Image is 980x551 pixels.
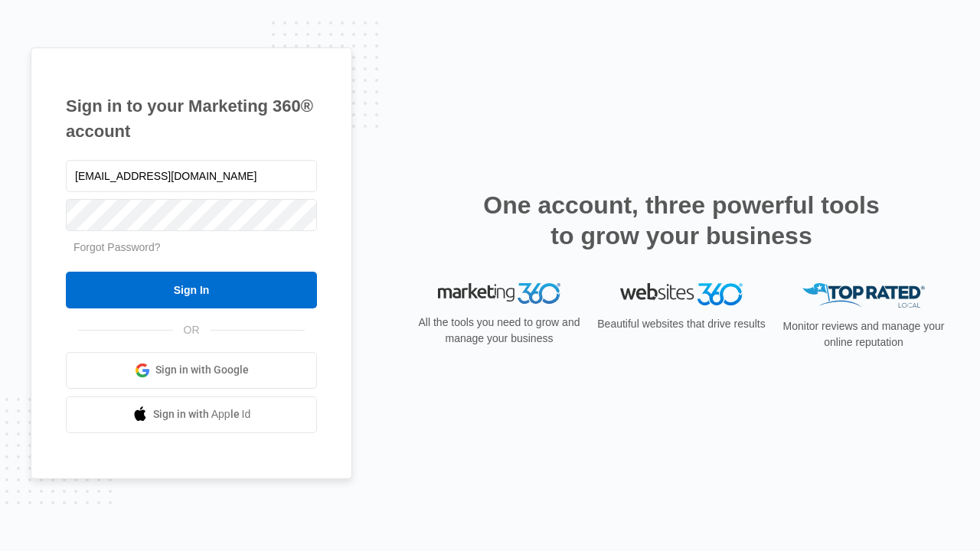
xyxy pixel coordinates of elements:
[479,190,884,251] h2: One account, three powerful tools to grow your business
[155,362,249,378] span: Sign in with Google
[778,318,949,350] p: Monitor reviews and manage your online reputation
[73,241,161,253] a: Forgot Password?
[66,160,317,192] input: Email
[620,283,743,305] img: Websites 360
[413,315,585,347] p: All the tools you need to grow and manage your business
[596,316,767,332] p: Beautiful websites that drive results
[66,396,317,433] a: Sign in with Apple Id
[438,283,560,305] img: Marketing 360
[66,352,317,389] a: Sign in with Google
[66,272,317,308] input: Sign In
[66,93,317,144] h1: Sign in to your Marketing 360® account
[173,322,211,338] span: OR
[802,283,925,308] img: Top Rated Local
[153,406,251,422] span: Sign in with Apple Id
